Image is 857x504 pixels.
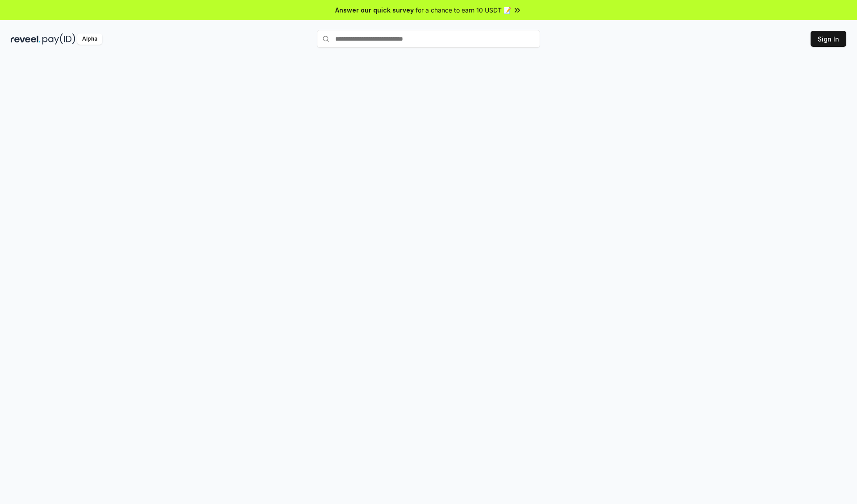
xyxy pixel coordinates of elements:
span: Answer our quick survey [335,5,414,15]
img: reveel_dark [11,33,41,45]
span: for a chance to earn 10 USDT 📝 [416,5,511,15]
img: pay_id [42,33,75,45]
button: Sign In [811,31,846,47]
div: Alpha [77,33,102,45]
